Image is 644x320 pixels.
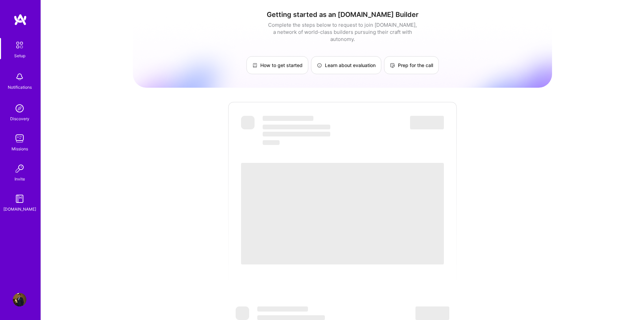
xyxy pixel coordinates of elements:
[11,145,28,152] div: Missions
[311,56,381,74] a: Learn about evaluation
[14,52,25,59] div: Setup
[11,293,28,306] a: User Avatar
[263,116,313,121] span: ‌
[13,102,26,115] img: discovery
[257,306,308,312] span: ‌
[241,116,255,129] span: ‌
[10,115,29,122] div: Discovery
[263,140,280,145] span: ‌
[263,125,330,129] span: ‌
[15,175,25,183] div: Invite
[241,163,444,264] span: ‌
[13,132,26,145] img: teamwork
[14,14,27,26] img: logo
[13,38,27,52] img: setup
[13,293,26,306] img: User Avatar
[3,206,36,213] div: [DOMAIN_NAME]
[410,116,444,129] span: ‌
[252,63,258,68] img: How to get started
[263,132,330,136] span: ‌
[236,306,249,320] span: ‌
[384,56,439,74] a: Prep for the call
[13,162,26,175] img: Invite
[317,63,322,68] img: Learn about evaluation
[266,21,419,43] div: Complete the steps below to request to join [DOMAIN_NAME], a network of world-class builders purs...
[8,84,32,91] div: Notifications
[133,10,552,19] h1: Getting started as an [DOMAIN_NAME] Builder
[13,192,26,206] img: guide book
[415,306,449,320] span: ‌
[13,70,26,84] img: bell
[257,315,325,320] span: ‌
[246,56,308,74] a: How to get started
[390,63,395,68] img: Prep for the call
